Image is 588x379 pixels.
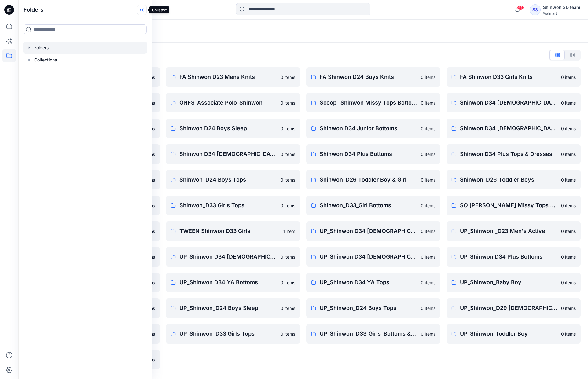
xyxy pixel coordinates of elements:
a: UP_Shinwon_Baby Boy0 items [447,273,581,292]
p: FA Shinwon D33 Girls Knits [460,73,557,81]
a: Shinwon D34 [DEMOGRAPHIC_DATA] Active0 items [447,119,581,138]
p: UP_Shinwon_Toddler Boy [460,329,557,338]
p: Shinwon D34 Plus Tops & Dresses [460,150,557,158]
a: UP_Shinwon_D33 Girls Tops0 items [166,324,300,344]
a: TWEEN Shinwon D33 Girls1 item [166,221,300,241]
p: 0 items [421,331,435,337]
p: 0 items [561,202,576,209]
a: Scoop _Shinwon Missy Tops Bottoms Dress0 items [306,93,440,112]
a: Shinwon D34 Plus Tops & Dresses0 items [447,144,581,164]
p: 0 items [421,100,435,106]
p: 0 items [281,279,295,286]
p: Shinwon_D33_Girl Bottoms [320,201,417,210]
a: UP_Shinwon _D23 Men's Active0 items [447,221,581,241]
p: Collections [34,56,57,64]
a: Shinwon_D26 Toddler Boy & Girl0 items [306,170,440,189]
p: UP_Shinwon_D33_Girls_Bottoms & Active [320,329,417,338]
p: 0 items [421,202,435,209]
a: Shinwon D34 Junior Bottoms0 items [306,119,440,138]
p: FA Shinwon D24 Boys Knits [320,73,417,81]
p: UP_Shinwon_D33 Girls Tops [179,329,277,338]
p: UP_Shinwon D34 YA Bottoms [179,278,277,287]
p: 1 item [283,228,295,234]
p: Shinwon_D24 Boys Tops [179,175,277,184]
p: Shinwon D34 [DEMOGRAPHIC_DATA] Dresses [179,150,277,158]
a: UP_Shinwon D34 [DEMOGRAPHIC_DATA] Knit Tops0 items [306,221,440,241]
p: UP_Shinwon_Baby Boy [460,278,557,287]
p: 0 items [281,254,295,260]
p: FA Shinwon D23 Mens Knits [179,73,277,81]
p: 0 items [281,202,295,209]
a: Shinwon_D33 Girls Tops0 items [166,196,300,215]
a: FA Shinwon D23 Mens Knits0 items [166,67,300,87]
a: Shinwon D34 [DEMOGRAPHIC_DATA] Knit Tops0 items [447,93,581,112]
p: 0 items [561,100,576,106]
p: 0 items [561,74,576,80]
p: 0 items [561,228,576,234]
a: Shinwon D34 Plus Bottoms0 items [306,144,440,164]
p: 0 items [281,177,295,183]
p: 0 items [561,254,576,260]
p: UP_Shinwon_D24 Boys Sleep [179,304,277,312]
p: UP_Shinwon D34 Plus Bottoms [460,252,557,261]
p: TWEEN Shinwon D33 Girls [179,227,280,235]
p: Shinwon D34 [DEMOGRAPHIC_DATA] Knit Tops [460,98,557,107]
p: Shinwon D34 Plus Bottoms [320,150,417,158]
p: UP_Shinwon D34 YA Tops [320,278,417,287]
p: 0 items [561,331,576,337]
p: 0 items [281,74,295,80]
a: FA Shinwon D24 Boys Knits0 items [306,67,440,87]
p: Shinwon_D26_Toddler Boys [460,175,557,184]
a: GNFS_Associate Polo_Shinwon0 items [166,93,300,112]
a: Shinwon D24 Boys Sleep0 items [166,119,300,138]
p: 0 items [421,228,435,234]
p: UP_Shinwon_D24 Boys Tops [320,304,417,312]
a: UP_Shinwon D34 [DEMOGRAPHIC_DATA] Dresses0 items [306,247,440,267]
p: 0 items [421,74,435,80]
p: 0 items [561,125,576,132]
p: 0 items [421,177,435,183]
p: UP_Shinwon D34 [DEMOGRAPHIC_DATA] Knit Tops [320,227,417,235]
p: 0 items [421,254,435,260]
a: UP_Shinwon_D29 [DEMOGRAPHIC_DATA] Sleep0 items [447,298,581,318]
a: Shinwon D34 [DEMOGRAPHIC_DATA] Dresses0 items [166,144,300,164]
p: GNFS_Associate Polo_Shinwon [179,98,277,107]
p: 0 items [281,331,295,337]
p: UP_Shinwon D34 [DEMOGRAPHIC_DATA] Dresses [320,252,417,261]
p: Scoop _Shinwon Missy Tops Bottoms Dress [320,98,417,107]
p: 0 items [561,279,576,286]
p: 0 items [421,279,435,286]
p: UP_Shinwon_D29 [DEMOGRAPHIC_DATA] Sleep [460,304,557,312]
a: UP_Shinwon_D33_Girls_Bottoms & Active0 items [306,324,440,344]
p: Shinwon D34 Junior Bottoms [320,124,417,133]
p: Shinwon D34 [DEMOGRAPHIC_DATA] Active [460,124,557,133]
p: 0 items [281,151,295,157]
div: Walmart [543,11,580,16]
p: 0 items [421,125,435,132]
p: 0 items [561,305,576,311]
p: 0 items [421,305,435,311]
a: UP_Shinwon D34 [DEMOGRAPHIC_DATA] Bottoms0 items [166,247,300,267]
a: UP_Shinwon_D24 Boys Sleep0 items [166,298,300,318]
p: 0 items [561,151,576,157]
a: SO [PERSON_NAME] Missy Tops Bottom Dress0 items [447,196,581,215]
a: UP_Shinwon D34 Plus Bottoms0 items [447,247,581,267]
p: UP_Shinwon _D23 Men's Active [460,227,557,235]
a: FA Shinwon D33 Girls Knits0 items [447,67,581,87]
p: 0 items [421,151,435,157]
a: Shinwon_D33_Girl Bottoms0 items [306,196,440,215]
p: Shinwon D24 Boys Sleep [179,124,277,133]
p: 0 items [281,305,295,311]
p: 0 items [281,125,295,132]
a: UP_Shinwon D34 YA Tops0 items [306,273,440,292]
a: Shinwon_D24 Boys Tops0 items [166,170,300,189]
a: UP_Shinwon D34 YA Bottoms0 items [166,273,300,292]
p: SO [PERSON_NAME] Missy Tops Bottom Dress [460,201,557,210]
a: UP_Shinwon_Toddler Boy0 items [447,324,581,344]
a: Shinwon_D26_Toddler Boys0 items [447,170,581,189]
div: Shinwon 3D team [543,4,580,11]
a: UP_Shinwon_D24 Boys Tops0 items [306,298,440,318]
span: 61 [517,5,524,10]
p: 0 items [281,100,295,106]
p: 0 items [561,177,576,183]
